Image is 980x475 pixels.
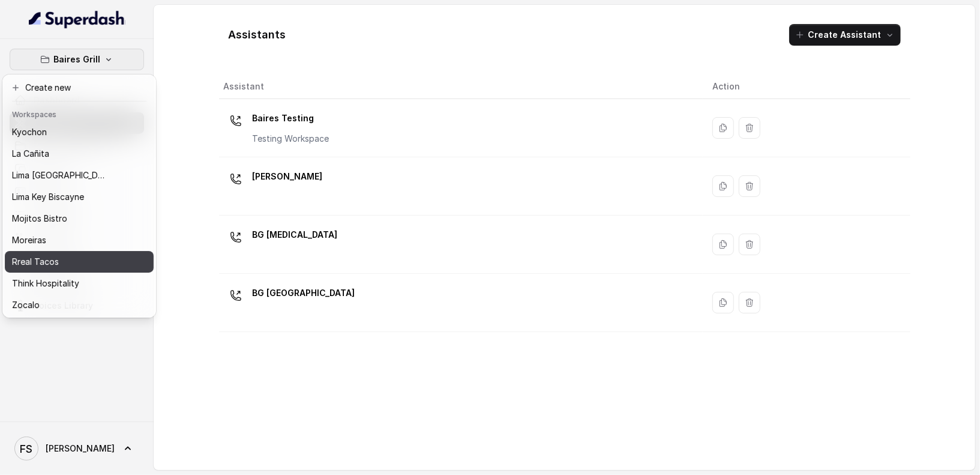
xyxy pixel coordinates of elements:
button: Baires Grill [10,49,144,70]
p: Kyochon [12,125,47,139]
p: La Cañita [12,147,49,161]
p: Think Hospitality [12,276,79,291]
p: Zocalo [12,298,40,312]
header: Workspaces [5,104,154,123]
p: Moreiras [12,233,46,247]
button: Create new [5,77,154,98]
p: Baires Grill [53,52,100,67]
div: Baires Grill [2,74,156,318]
p: Lima [GEOGRAPHIC_DATA] [12,168,108,183]
p: Rreal Tacos [12,255,59,269]
p: Mojitos Bistro [12,211,67,226]
p: Lima Key Biscayne [12,190,84,204]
